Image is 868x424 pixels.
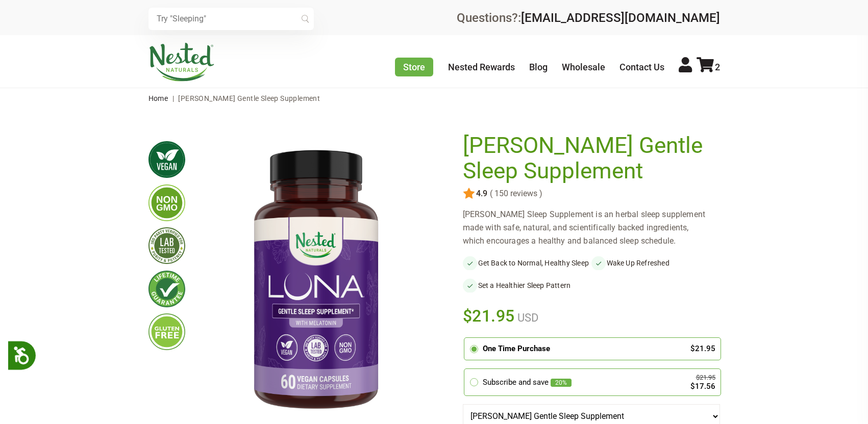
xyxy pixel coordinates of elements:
img: glutenfree [148,313,185,350]
a: Contact Us [619,62,664,72]
a: Nested Rewards [448,62,515,72]
span: $21.95 [463,305,515,327]
span: ( 150 reviews ) [487,189,542,198]
img: vegan [148,141,185,178]
input: Try "Sleeping" [148,8,314,30]
span: 4.9 [475,189,487,198]
span: 2 [715,62,720,72]
li: Wake Up Refreshed [591,256,720,270]
img: Nested Naturals [148,43,215,82]
a: Blog [529,62,548,72]
li: Get Back to Normal, Healthy Sleep [463,256,591,270]
img: star.svg [463,188,475,200]
img: thirdpartytested [148,227,185,264]
span: | [170,94,177,102]
div: Questions?: [457,12,720,24]
a: Home [148,94,168,102]
span: [PERSON_NAME] Gentle Sleep Supplement [178,94,320,102]
a: 2 [697,62,720,72]
h1: [PERSON_NAME] Gentle Sleep Supplement [463,133,715,183]
a: Wholesale [562,62,605,72]
img: gmofree [148,184,185,221]
img: lifetimeguarantee [148,271,185,307]
a: Store [395,58,433,76]
li: Set a Healthier Sleep Pattern [463,278,591,293]
nav: breadcrumbs [148,88,720,109]
a: [EMAIL_ADDRESS][DOMAIN_NAME] [521,11,720,25]
div: [PERSON_NAME] Sleep Supplement is an herbal sleep supplement made with safe, natural, and scienti... [463,208,720,248]
span: USD [515,311,538,324]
